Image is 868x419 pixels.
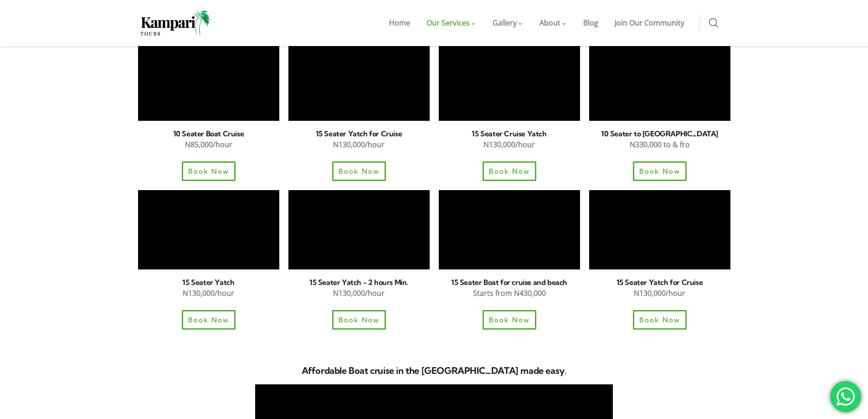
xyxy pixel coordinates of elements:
span: Our Services [426,18,470,28]
iframe: 15 seater yatch [138,190,279,269]
p: N130,000/hour [138,287,279,300]
p: N130,000/hour [288,138,430,151]
span: Book Now [188,316,229,323]
span: Book Now [339,168,380,175]
h6: 10 Seater Boat Cruise [138,130,279,137]
a: 15 Seater Cruise Yatch [472,129,546,138]
p: N130,000/hour [288,287,430,300]
a: Book Now [332,310,386,330]
span: About [539,18,560,28]
iframe: 15 seater groove yatch cruise [589,190,730,269]
p: N330,000 to & fro [589,138,730,151]
span: Join Our Community [615,18,684,28]
p: Starts from N430,000 [439,287,580,300]
h6: 15 Seater Yatch for Cruise [589,279,730,286]
a: Book Now [332,161,386,181]
img: Home [140,10,211,36]
p: N85,000/hour [138,138,279,151]
div: 'Get [830,381,861,412]
span: Book Now [339,316,380,323]
iframe: 15 seater boat [589,41,730,121]
a: Book Now [633,161,687,181]
span: Book Now [188,168,229,175]
iframe: 15 seater yatch- 2 hours minimum [288,190,430,269]
h4: Affordable Boat cruise in the [GEOGRAPHIC_DATA] made easy.​ [138,366,730,375]
h6: 10 Seater to [GEOGRAPHIC_DATA] [589,130,730,137]
span: Blog [583,18,598,28]
span: Home [389,18,410,28]
span: Book Now [639,316,680,323]
a: 15 Seater Yatch [182,278,234,287]
a: Book Now [483,161,536,181]
iframe: 15 seater boat [439,190,580,269]
span: Book Now [489,316,530,323]
iframe: 15 seater groove yatch cruise [288,41,430,121]
p: N130,000/hour [439,138,580,151]
a: Book Now [182,310,236,330]
span: Book Now [489,168,530,175]
a: Book Now [633,310,687,330]
span: Gallery [493,18,517,28]
iframe: 15 seater yatch- 2 hours minimum [439,41,580,121]
a: Book Now [182,161,236,181]
h6: 15 Seater Boat for cruise and beach [439,279,580,286]
iframe: 10 seater yatch [138,41,279,121]
span: Book Now [639,168,680,175]
p: N130,000/hour [589,287,730,300]
a: Book Now [483,310,536,330]
a: 15 Seater Yatch - 2 hours Min. [309,278,408,287]
h6: 15 Seater Yatch for Cruise [288,130,430,137]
